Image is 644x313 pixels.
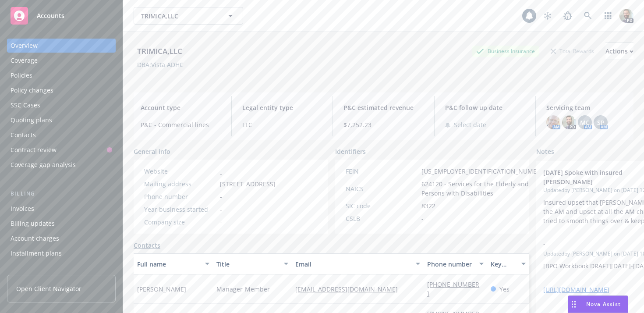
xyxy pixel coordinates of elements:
[137,260,200,269] div: Full name
[11,158,76,172] div: Coverage gap analysis
[11,83,53,97] div: Policy changes
[134,241,160,250] a: Contacts
[11,128,36,142] div: Contacts
[586,300,621,308] span: Nova Assist
[7,217,116,231] a: Billing updates
[562,115,576,129] img: photo
[597,118,605,127] span: SP
[137,285,186,294] span: [PERSON_NAME]
[539,7,556,25] a: Stop snowing
[546,115,560,129] img: photo
[536,147,554,157] span: Notes
[11,68,32,82] div: Policies
[220,179,276,189] span: [STREET_ADDRESS]
[11,113,52,127] div: Quoting plans
[11,231,59,245] div: Account charges
[295,260,410,269] div: Email
[295,285,405,293] a: [EMAIL_ADDRESS][DOMAIN_NAME]
[11,39,38,53] div: Overview
[7,231,116,245] a: Account charges
[141,103,221,112] span: Account type
[546,46,598,57] div: Total Rewards
[242,120,322,129] span: LLC
[220,192,222,201] span: -
[346,214,418,223] div: CSLB
[7,98,116,112] a: SSC Cases
[7,158,116,172] a: Coverage gap analysis
[7,128,116,142] a: Contacts
[11,217,55,231] div: Billing updates
[213,253,292,274] button: Title
[141,11,217,21] span: TRIMICA,LLC
[421,167,547,176] span: [US_EMPLOYER_IDENTIFICATION_NUMBER]
[568,295,628,313] button: Nova Assist
[343,103,424,112] span: P&C estimated revenue
[421,214,424,223] span: -
[346,167,418,176] div: FEIN
[424,253,487,274] button: Phone number
[7,68,116,82] a: Policies
[141,120,221,129] span: P&C - Commercial lines
[134,147,170,156] span: General info
[7,113,116,127] a: Quoting plans
[335,147,366,156] span: Identifiers
[37,12,64,19] span: Accounts
[343,120,424,129] span: $7,252.23
[546,103,626,112] span: Servicing team
[543,285,609,294] a: [URL][DOMAIN_NAME]
[7,83,116,97] a: Policy changes
[454,120,486,129] span: Select date
[11,53,38,68] div: Coverage
[144,205,216,214] div: Year business started
[487,253,529,274] button: Key contact
[7,246,116,260] a: Installment plans
[11,246,62,260] div: Installment plans
[220,167,222,175] a: -
[421,201,435,210] span: 8322
[292,253,424,274] button: Email
[134,7,243,25] button: TRIMICA,LLC
[220,205,222,214] span: -
[421,179,547,198] span: 624120 - Services for the Elderly and Persons with Disabilities
[11,143,57,157] div: Contract review
[579,7,597,25] a: Search
[346,201,418,210] div: SIC code
[144,167,216,176] div: Website
[134,253,213,274] button: Full name
[605,43,633,60] button: Actions
[216,260,279,269] div: Title
[144,179,216,189] div: Mailing address
[144,217,216,227] div: Company size
[16,284,81,293] span: Open Client Navigator
[7,202,116,216] a: Invoices
[11,202,34,216] div: Invoices
[7,53,116,68] a: Coverage
[427,260,474,269] div: Phone number
[499,285,510,294] span: Yes
[427,280,479,298] a: [PHONE_NUMBER]
[137,60,184,69] div: DBA: Vista ADHC
[7,39,116,53] a: Overview
[568,296,579,313] div: Drag to move
[472,46,539,57] div: Business Insurance
[7,143,116,157] a: Contract review
[220,217,222,227] span: -
[580,118,590,127] span: MC
[491,260,516,269] div: Key contact
[7,4,116,28] a: Accounts
[11,98,40,112] div: SSC Cases
[445,103,525,112] span: P&C follow up date
[599,7,617,25] a: Switch app
[134,46,186,57] div: TRIMICA,LLC
[559,7,577,25] a: Report a Bug
[242,103,322,112] span: Legal entity type
[346,184,418,193] div: NAICS
[216,285,270,294] span: Manager-Member
[619,9,633,23] img: photo
[7,189,116,198] div: Billing
[144,192,216,201] div: Phone number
